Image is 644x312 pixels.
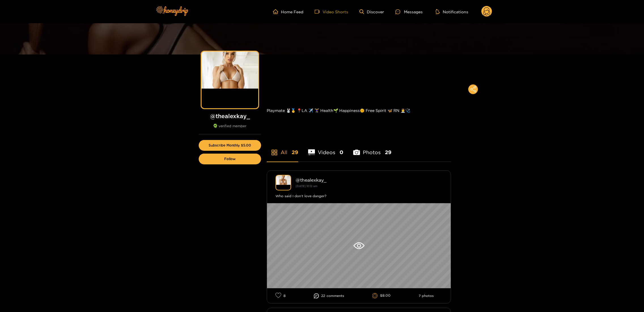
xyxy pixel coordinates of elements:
[315,9,348,14] a: Video Shorts
[273,9,303,14] a: Home Feed
[199,140,261,151] button: Subscribe Monthly $5.00
[434,9,470,14] button: Notifications
[199,154,261,164] button: Follow
[292,149,298,156] span: 29
[224,157,236,161] span: Follow
[372,293,391,299] li: $8.00
[395,9,423,15] div: Messages
[276,175,291,190] img: thealexkay_
[199,113,261,120] h1: @ thealexkay_
[314,293,344,298] li: 22
[327,294,344,298] span: comment s
[353,136,391,162] li: Photos
[276,292,286,299] li: 8
[296,184,317,188] small: [DATE] 10:12 am
[267,103,451,118] div: Playmate 🐰🥇 📍LA ✈️ 🏋️‍♀️ Health🌱 Happiness🌞 Free Spirit 🦋 RN 👩‍⚕️🩺
[296,177,442,182] div: @ thealexkay_
[359,9,384,14] a: Discover
[315,9,323,14] span: video-camera
[419,294,434,298] li: 7 photos
[199,124,261,134] div: verified member
[385,149,391,156] span: 29
[273,9,281,14] span: home
[276,193,442,199] div: Who said I don’t love danger?
[271,149,278,156] span: appstore
[308,136,343,162] li: Videos
[267,136,298,162] li: All
[340,149,343,156] span: 0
